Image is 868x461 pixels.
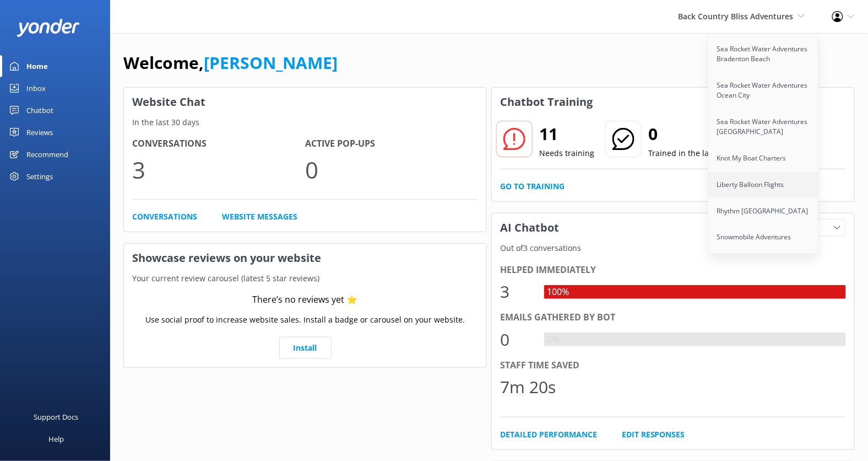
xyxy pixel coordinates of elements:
span: Back Country Bliss Adventures [679,11,794,22]
a: Liberty Balloon Flights [709,171,819,198]
a: Knot My Boat Charters [709,145,819,171]
h3: AI Chatbot [492,213,567,242]
a: Sea Rocket Water Adventures Bradenton Beach [709,36,819,72]
div: Help [48,428,64,450]
p: Needs training [539,147,594,159]
a: Na Pali Experience [709,251,819,277]
a: Conversations [132,211,197,223]
div: Emails gathered by bot [500,310,846,325]
p: Use social proof to increase website sales. Install a badge or carousel on your website. [145,314,465,326]
h2: 0 [648,121,746,147]
h3: Chatbot Training [492,88,601,116]
a: Sea Rocket Water Adventures Ocean City [709,72,819,109]
div: Helped immediately [500,263,846,277]
div: Inbox [26,77,46,99]
h4: Active Pop-ups [305,137,478,151]
div: 0 [500,326,533,353]
h3: Website Chat [124,88,486,116]
p: 0 [305,151,478,188]
div: 7m 20s [500,374,556,400]
a: Snowmobile Adventures [709,224,819,251]
h1: Welcome, [123,50,338,76]
a: Detailed Performance [500,428,597,441]
a: Website Messages [222,211,297,223]
div: Staff time saved [500,358,846,373]
div: Chatbot [26,99,53,121]
div: 0% [544,333,562,347]
p: 3 [132,151,305,188]
h4: Conversations [132,137,305,151]
p: In the last 30 days [124,116,486,128]
p: Trained in the last 30 days [648,147,746,159]
p: Your current review carousel (latest 5 star reviews) [124,272,486,285]
div: Settings [26,165,53,187]
div: Support Docs [34,406,79,428]
img: yonder-white-logo.png [17,19,80,37]
h2: 11 [539,121,594,147]
a: [PERSON_NAME] [204,51,338,74]
div: 100% [544,285,572,299]
div: There’s no reviews yet ⭐ [253,293,358,307]
a: Go to Training [500,180,565,192]
a: Sea Rocket Water Adventures [GEOGRAPHIC_DATA] [709,109,819,145]
a: Install [279,337,332,359]
p: Out of 3 conversations [492,242,854,254]
div: Reviews [26,121,53,143]
a: Rhythm [GEOGRAPHIC_DATA] [709,198,819,224]
div: 3 [500,278,533,305]
div: Recommend [26,143,68,165]
h3: Showcase reviews on your website [124,244,486,272]
div: Home [26,55,48,77]
a: Edit Responses [622,428,685,441]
